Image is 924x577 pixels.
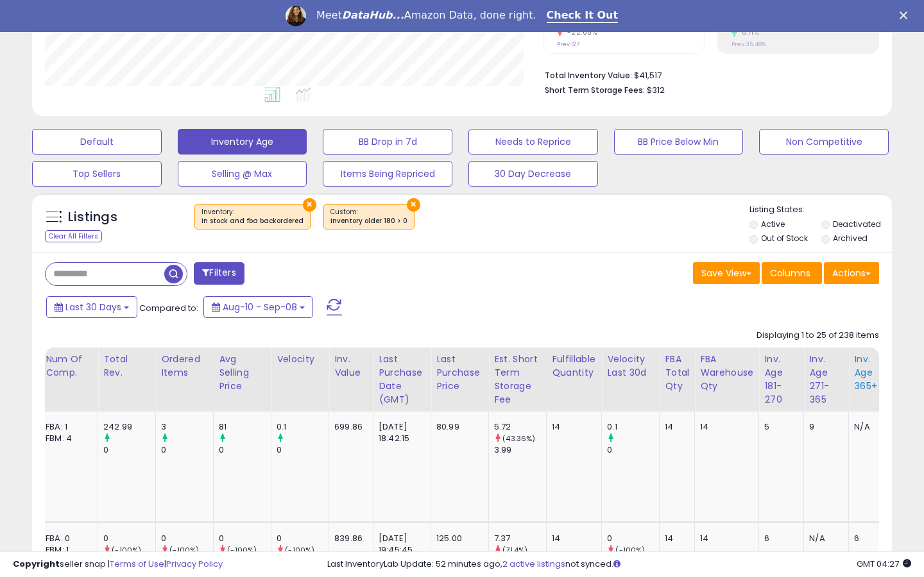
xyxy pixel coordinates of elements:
[194,262,244,285] button: Filters
[833,219,881,230] label: Deactivated
[557,40,579,48] small: Prev: 127
[468,161,598,187] button: 30 Day Decrease
[286,6,306,26] img: Profile image for Georgie
[762,262,822,284] button: Columns
[494,421,546,433] div: 5.72
[219,533,271,544] div: 0
[334,421,363,433] div: 699.86
[732,40,766,48] small: Prev: 35.48%
[824,262,879,284] button: Actions
[161,533,213,544] div: 0
[764,533,794,544] div: 6
[607,353,654,380] div: Velocity Last 30d
[32,161,162,187] button: Top Sellers
[161,421,213,433] div: 3
[379,421,421,444] div: [DATE] 18:42:15
[45,230,102,242] div: Clear All Filters
[545,67,869,82] li: $41,517
[379,353,425,406] div: Last Purchase Date (GMT)
[103,533,155,544] div: 0
[494,353,541,406] div: Est. Short Term Storage Fee
[277,421,329,433] div: 0.1
[334,533,363,544] div: 839.86
[809,533,839,544] div: N/A
[563,28,597,37] small: -22.05%
[110,558,164,570] a: Terms of Use
[693,262,760,284] button: Save View
[330,207,407,226] span: Custom:
[502,433,535,444] small: (43.36%)
[494,444,546,456] div: 3.99
[468,129,598,155] button: Needs to Reprice
[219,353,266,393] div: Avg Selling Price
[607,533,659,544] div: 0
[103,444,155,456] div: 0
[614,129,744,155] button: BB Price Below Min
[219,444,271,456] div: 0
[277,444,329,456] div: 0
[761,219,785,230] label: Active
[809,353,843,406] div: Inv. Age 271-365
[277,533,329,544] div: 0
[334,353,368,380] div: Inv. value
[303,198,316,212] button: ×
[737,28,759,37] small: 6.71%
[166,558,223,570] a: Privacy Policy
[68,208,117,226] h5: Listings
[161,444,213,456] div: 0
[323,161,452,187] button: Items Being Repriced
[545,70,632,81] b: Total Inventory Value:
[407,198,420,212] button: ×
[323,129,452,155] button: BB Drop in 7d
[46,296,137,318] button: Last 30 Days
[700,353,753,393] div: FBA Warehouse Qty
[552,533,592,544] div: 14
[833,233,868,244] label: Archived
[32,129,162,155] button: Default
[161,353,208,380] div: Ordered Items
[552,353,596,380] div: Fulfillable Quantity
[13,558,60,570] strong: Copyright
[201,217,304,226] div: in stock and fba backordered
[502,558,565,570] a: 2 active listings
[764,421,794,433] div: 5
[759,129,889,155] button: Non Competitive
[65,301,121,314] span: Last 30 Days
[900,12,912,19] div: Close
[494,533,546,544] div: 7.37
[809,421,839,433] div: 9
[139,302,198,314] span: Compared to:
[665,533,685,544] div: 14
[761,233,808,244] label: Out of Stock
[46,353,92,380] div: Num of Comp.
[854,533,884,544] div: 6
[203,296,313,318] button: Aug-10 - Sep-08
[436,533,479,544] div: 125.00
[607,421,659,433] div: 0.1
[545,85,645,96] b: Short Term Storage Fees:
[700,533,749,544] div: 14
[46,433,88,444] div: FBM: 4
[330,217,407,226] div: inventory older 180 > 0
[665,353,689,393] div: FBA Total Qty
[219,421,271,433] div: 81
[436,353,483,393] div: Last Purchase Price
[316,9,536,22] div: Meet Amazon Data, done right.
[103,421,155,433] div: 242.99
[379,533,421,556] div: [DATE] 19:45:45
[854,353,888,393] div: Inv. Age 365+
[178,161,307,187] button: Selling @ Max
[607,444,659,456] div: 0
[665,421,685,433] div: 14
[700,421,749,433] div: 14
[342,9,404,21] i: DataHub...
[436,421,479,433] div: 80.99
[277,353,323,366] div: Velocity
[749,204,893,216] p: Listing States:
[223,301,297,314] span: Aug-10 - Sep-08
[201,207,304,226] span: Inventory :
[547,9,619,23] a: Check It Out
[552,421,592,433] div: 14
[13,558,223,571] div: seller snap | |
[327,558,911,571] div: Last InventoryLab Update: 52 minutes ago, not synced.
